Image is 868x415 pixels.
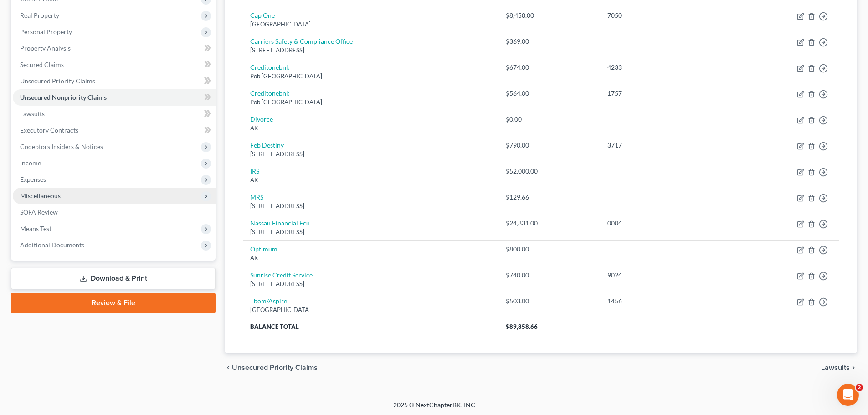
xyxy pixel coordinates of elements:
div: [GEOGRAPHIC_DATA] [250,306,491,314]
a: Unsecured Nonpriority Claims [13,89,216,106]
div: AK [250,124,491,133]
div: $8,458.00 [506,11,593,20]
div: 4233 [607,63,724,72]
a: Review & File [11,293,216,313]
a: Property Analysis [13,40,216,56]
span: Real Property [20,11,59,19]
div: $503.00 [506,297,593,306]
div: $800.00 [506,245,593,254]
div: 1456 [607,297,724,306]
a: Tbom/Aspire [250,297,287,305]
div: [GEOGRAPHIC_DATA] [250,20,491,29]
div: [STREET_ADDRESS] [250,280,491,288]
span: Codebtors Insiders & Notices [20,143,103,150]
a: Optimum [250,245,277,253]
a: MRS [250,193,263,201]
div: Pob [GEOGRAPHIC_DATA] [250,72,491,81]
div: [STREET_ADDRESS] [250,202,491,210]
a: Sunrise Credit Service [250,271,313,279]
span: Property Analysis [20,44,71,52]
div: AK [250,254,491,262]
div: $129.66 [506,193,593,202]
div: $674.00 [506,63,593,72]
div: [STREET_ADDRESS] [250,228,491,236]
a: SOFA Review [13,204,216,220]
span: $89,858.66 [506,323,538,330]
th: Balance Total [243,318,498,335]
div: 1757 [607,89,724,98]
a: Divorce [250,115,273,123]
span: Expenses [20,175,46,183]
div: $52,000.00 [506,167,593,176]
a: IRS [250,167,259,175]
div: 0004 [607,219,724,228]
a: Executory Contracts [13,122,216,138]
a: Cap One [250,11,275,19]
div: $564.00 [506,89,593,98]
span: Unsecured Priority Claims [20,77,95,85]
button: Lawsuits chevron_right [821,364,857,371]
span: Executory Contracts [20,126,78,134]
a: Secured Claims [13,56,216,73]
div: [STREET_ADDRESS] [250,46,491,55]
a: Lawsuits [13,106,216,122]
button: chevron_left Unsecured Priority Claims [225,364,318,371]
a: Carriers Safety & Compliance Office [250,37,353,45]
div: 3717 [607,141,724,150]
div: $0.00 [506,115,593,124]
div: $790.00 [506,141,593,150]
span: Lawsuits [20,110,45,118]
a: Unsecured Priority Claims [13,73,216,89]
span: SOFA Review [20,208,58,216]
span: Lawsuits [821,364,850,371]
span: Income [20,159,41,167]
a: Nassau Financial Fcu [250,219,310,227]
i: chevron_right [850,364,857,371]
div: [STREET_ADDRESS] [250,150,491,159]
span: Additional Documents [20,241,84,249]
span: Secured Claims [20,61,64,68]
div: $369.00 [506,37,593,46]
div: AK [250,176,491,184]
div: $740.00 [506,271,593,280]
a: Creditonebnk [250,89,289,97]
span: Miscellaneous [20,192,61,200]
div: 9024 [607,271,724,280]
span: Personal Property [20,28,72,36]
div: 7050 [607,11,724,20]
span: Unsecured Priority Claims [232,364,318,371]
iframe: Intercom live chat [837,384,859,406]
span: Means Test [20,225,51,232]
div: Pob [GEOGRAPHIC_DATA] [250,98,491,107]
span: 2 [856,384,863,391]
i: chevron_left [225,364,232,371]
a: Creditonebnk [250,63,289,71]
span: Unsecured Nonpriority Claims [20,93,107,101]
a: Feb Destiny [250,141,284,149]
div: $24,831.00 [506,219,593,228]
a: Download & Print [11,268,216,289]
